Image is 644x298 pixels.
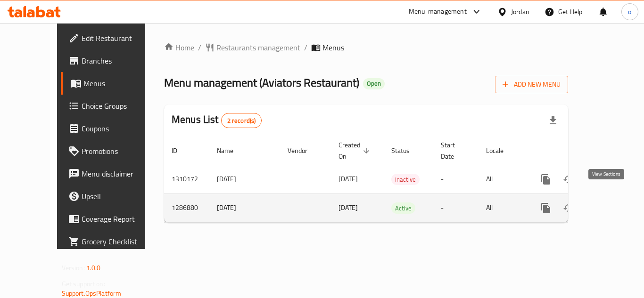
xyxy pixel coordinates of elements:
span: Inactive [391,174,420,185]
span: Coupons [82,123,157,134]
a: Restaurants management [205,42,300,53]
span: [DATE] [339,201,358,214]
span: o [628,7,631,17]
span: Locale [486,145,516,156]
a: Home [164,42,194,53]
span: Restaurants management [216,42,300,53]
nav: breadcrumb [164,42,568,53]
span: Grocery Checklist [82,236,157,247]
span: Menu management ( Aviators Restaurant ) [164,72,359,93]
span: Menus [322,42,344,53]
div: Active [391,202,415,214]
span: Add New Menu [503,79,561,90]
td: [DATE] [209,165,280,193]
span: [DATE] [339,173,358,185]
span: Upsell [82,191,157,202]
span: Promotions [82,145,157,157]
a: Edit Restaurant [61,27,165,49]
span: Open [363,80,385,88]
span: Status [391,145,422,156]
a: Coverage Report [61,208,165,230]
span: Menu disclaimer [82,168,157,179]
span: 2 record(s) [222,116,262,125]
button: more [535,168,557,191]
span: Edit Restaurant [82,32,157,44]
span: Active [391,203,415,214]
span: Get support on: [62,278,105,290]
li: / [198,42,201,53]
h2: Menus List [172,113,262,128]
button: more [535,197,557,219]
span: Coverage Report [82,213,157,225]
div: Open [363,78,385,89]
td: 1310172 [164,165,209,193]
span: Created On [339,139,372,162]
a: Menus [61,72,165,95]
span: ID [172,145,190,156]
td: - [433,165,479,193]
li: / [304,42,307,53]
div: Export file [542,109,564,132]
div: Inactive [391,174,420,185]
th: Actions [527,137,633,165]
span: Vendor [288,145,320,156]
span: Version: [62,262,85,274]
button: Change Status [557,168,580,191]
a: Grocery Checklist [61,230,165,253]
span: Menus [83,78,157,89]
div: Total records count [221,113,262,128]
a: Upsell [61,185,165,208]
td: [DATE] [209,193,280,222]
a: Coupons [61,117,165,140]
button: Change Status [557,197,580,219]
a: Menu disclaimer [61,162,165,185]
td: 1286880 [164,193,209,222]
span: Start Date [441,139,467,162]
a: Choice Groups [61,95,165,117]
span: Branches [82,55,157,66]
button: Add New Menu [495,76,568,93]
span: Choice Groups [82,100,157,112]
table: enhanced table [164,137,633,223]
td: All [479,165,527,193]
td: All [479,193,527,222]
div: Menu-management [409,6,467,17]
span: Name [217,145,246,156]
a: Promotions [61,140,165,162]
a: Branches [61,49,165,72]
td: - [433,193,479,222]
div: Jordan [511,7,529,17]
span: 1.0.0 [86,262,101,274]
